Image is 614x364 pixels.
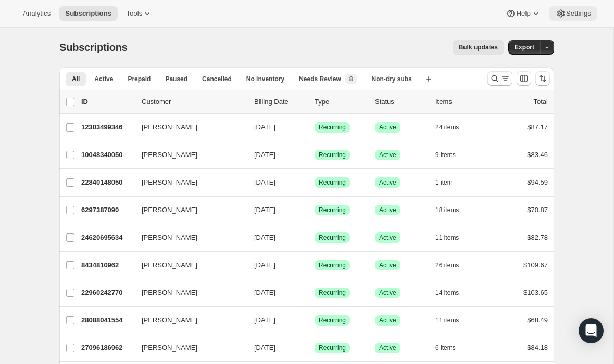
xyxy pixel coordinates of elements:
span: Active [379,289,396,297]
p: 12303499346 [81,122,133,133]
span: Needs Review [299,75,341,83]
span: $68.49 [527,316,548,324]
span: Active [94,75,113,83]
button: Tools [120,6,159,21]
span: [DATE] [254,123,275,131]
span: No inventory [246,75,284,83]
span: Analytics [23,9,51,18]
button: [PERSON_NAME] [135,340,240,356]
div: 22960242770[PERSON_NAME][DATE]SuccessRecurringSuccessActive14 items$103.65 [81,285,548,300]
button: 9 items [435,148,467,162]
span: Active [379,123,396,132]
button: Search and filter results [487,71,512,86]
span: $109.67 [523,261,548,269]
span: Active [379,316,396,324]
span: Active [379,178,396,187]
span: 24 items [435,123,459,132]
span: Paused [165,75,187,83]
span: Help [516,9,530,18]
span: Recurring [319,123,346,132]
button: Export [508,40,541,55]
button: [PERSON_NAME] [135,119,240,136]
span: [DATE] [254,344,275,352]
span: Active [379,233,396,242]
p: 10048340050 [81,150,133,160]
span: [PERSON_NAME] [142,343,197,353]
span: $82.78 [527,233,548,241]
span: Recurring [319,233,346,242]
button: Analytics [17,6,57,21]
span: $103.65 [523,289,548,296]
span: [PERSON_NAME] [142,288,197,298]
div: 24620695634[PERSON_NAME][DATE]SuccessRecurringSuccessActive11 items$82.78 [81,230,548,245]
p: Status [375,97,427,107]
p: 28088041554 [81,315,133,326]
button: [PERSON_NAME] [135,284,240,301]
span: Settings [566,9,591,18]
span: 11 items [435,233,459,242]
button: [PERSON_NAME] [135,202,240,218]
div: 28088041554[PERSON_NAME][DATE]SuccessRecurringSuccessActive11 items$68.49 [81,313,548,328]
span: $94.59 [527,178,548,186]
span: [PERSON_NAME] [142,205,197,215]
p: ID [81,97,133,107]
button: 11 items [435,230,470,245]
span: [DATE] [254,261,275,269]
div: Items [435,97,487,107]
span: Subscriptions [65,9,111,18]
div: 10048340050[PERSON_NAME][DATE]SuccessRecurringSuccessActive9 items$83.46 [81,148,548,162]
button: Bulk updates [453,40,504,55]
span: $84.18 [527,344,548,352]
button: Sort the results [535,71,550,86]
span: Active [379,344,396,352]
span: 18 items [435,206,459,214]
span: 11 items [435,316,459,324]
span: Active [379,261,396,269]
span: Recurring [319,289,346,297]
button: [PERSON_NAME] [135,257,240,274]
p: 8434810962 [81,260,133,270]
button: 6 items [435,341,467,355]
div: Type [315,97,367,107]
span: [DATE] [254,289,275,296]
span: [DATE] [254,206,275,214]
span: Active [379,206,396,214]
p: 27096186962 [81,343,133,353]
span: Recurring [319,151,346,159]
button: Customize table column order and visibility [517,71,531,86]
button: 11 items [435,313,470,328]
span: 6 items [435,344,456,352]
span: [DATE] [254,151,275,159]
span: Subscriptions [59,42,128,53]
span: Recurring [319,261,346,269]
button: 24 items [435,120,470,135]
span: 26 items [435,261,459,269]
span: Recurring [319,206,346,214]
button: [PERSON_NAME] [135,312,240,329]
p: Total [534,97,548,107]
span: Tools [126,9,142,18]
p: 24620695634 [81,232,133,243]
button: 18 items [435,203,470,217]
span: [PERSON_NAME] [142,122,197,133]
span: [PERSON_NAME] [142,260,197,270]
span: [DATE] [254,316,275,324]
p: 6297387090 [81,205,133,215]
div: Open Intercom Messenger [579,318,604,343]
span: 9 items [435,151,456,159]
div: IDCustomerBilling DateTypeStatusItemsTotal [81,97,548,107]
span: Prepaid [128,75,151,83]
span: 1 item [435,178,453,187]
span: [PERSON_NAME] [142,177,197,188]
div: 22840148050[PERSON_NAME][DATE]SuccessRecurringSuccessActive1 item$94.59 [81,175,548,190]
span: Bulk updates [459,43,498,51]
div: 6297387090[PERSON_NAME][DATE]SuccessRecurringSuccessActive18 items$70.87 [81,203,548,217]
span: 8 [349,75,353,83]
button: [PERSON_NAME] [135,229,240,246]
span: Recurring [319,344,346,352]
span: Recurring [319,316,346,324]
span: [PERSON_NAME] [142,150,197,160]
div: 8434810962[PERSON_NAME][DATE]SuccessRecurringSuccessActive26 items$109.67 [81,258,548,272]
span: [PERSON_NAME] [142,315,197,326]
button: 1 item [435,175,464,190]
